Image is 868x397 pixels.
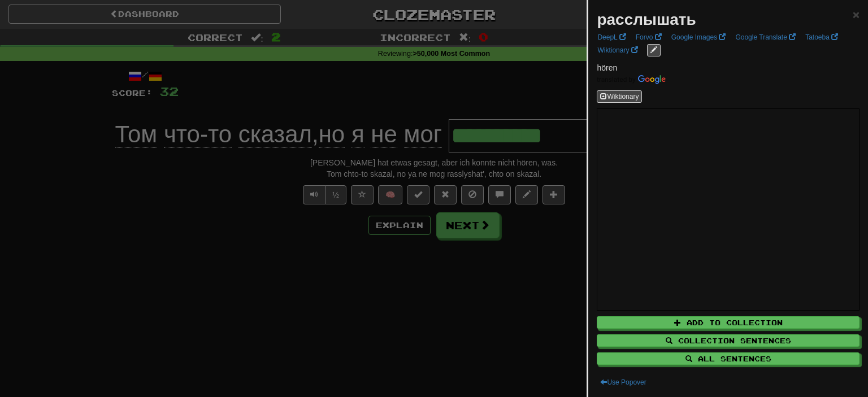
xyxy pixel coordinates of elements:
button: Use Popover [597,376,649,389]
button: Add to Collection [597,316,860,329]
a: Tatoeba [802,31,841,43]
a: Forvo [632,31,665,43]
a: Wiktionary [594,44,641,56]
button: edit links [647,44,661,56]
button: Collection Sentences [597,334,860,347]
a: Google Images [668,31,730,43]
a: DeepL [594,31,629,43]
span: hören [597,63,617,72]
a: Google Translate [732,31,799,43]
button: Wiktionary [597,90,642,103]
button: All Sentences [597,352,860,365]
strong: расслышать [597,11,696,28]
button: Close [853,8,860,20]
img: Color short [597,75,666,84]
span: × [853,8,860,21]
